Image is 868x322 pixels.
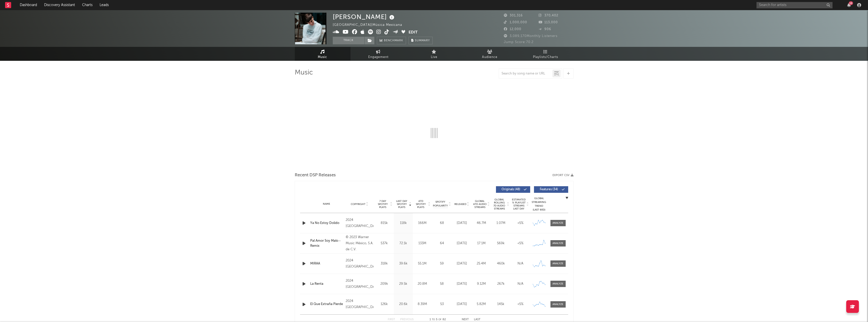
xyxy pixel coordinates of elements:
[395,281,412,287] div: 29.5k
[539,14,558,17] span: 370,402
[395,261,412,266] div: 39.6k
[499,188,523,191] span: Originals ( 48 )
[310,302,343,307] a: El Que Extraña Pierde
[504,34,558,38] span: 3,089,170 Monthly Listeners
[414,241,431,246] div: 133M
[473,200,487,209] span: Global ATD Audio Streams
[504,28,521,31] span: 12,000
[492,261,509,266] div: 460k
[415,39,430,42] span: Summary
[482,54,497,60] span: Audience
[512,281,529,287] div: N/A
[512,241,529,246] div: <5%
[310,261,343,266] a: MIRAA
[310,202,343,206] div: Name
[462,47,518,61] a: Audience
[518,47,574,61] a: Playlists/Charts
[310,281,343,287] a: La Renta
[512,261,529,266] div: N/A
[504,14,523,17] span: 301,316
[310,221,343,226] a: Ya No Estoy Dolido
[414,200,428,209] span: ATD Spotify Plays
[499,72,552,76] input: Search by song name or URL
[409,37,433,44] button: Summary
[433,302,451,307] div: 53
[409,29,418,36] button: Edit
[504,41,533,44] span: Jump Score: 70.2
[433,200,448,208] span: Spotify Popularity
[351,203,365,206] span: Copyright
[453,241,470,246] div: [DATE]
[512,302,529,307] div: <5%
[512,198,526,210] span: Estimated % Playlist Streams Last Day
[433,281,451,287] div: 58
[473,221,490,226] div: 46.7M
[537,188,561,191] span: Features ( 34 )
[377,37,406,44] a: Benchmark
[395,241,412,246] div: 72.1k
[433,261,451,266] div: 59
[346,217,373,229] div: 2024 [GEOGRAPHIC_DATA]
[376,241,393,246] div: 537k
[376,221,393,226] div: 815k
[492,302,509,307] div: 145k
[539,21,558,24] span: 113,000
[376,261,393,266] div: 318k
[534,186,568,193] button: Features(34)
[376,200,390,209] span: 7 Day Spotify Plays
[539,28,551,31] span: 906
[432,318,435,321] span: to
[310,238,343,248] a: Pal Amor Soy Malo - Remix
[453,261,470,266] div: [DATE]
[414,302,431,307] div: 8.39M
[849,1,853,5] div: 16
[350,47,406,61] a: Engagement
[474,318,481,321] button: Last
[346,278,373,290] div: 2024 [GEOGRAPHIC_DATA]
[395,221,412,226] div: 118k
[533,54,558,60] span: Playlists/Charts
[756,2,833,8] input: Search for artists
[847,3,851,7] button: 16
[333,37,364,44] button: Track
[492,221,509,226] div: 1.07M
[376,281,393,287] div: 209k
[295,172,336,178] span: Recent DSP Releases
[414,221,431,226] div: 166M
[376,302,393,307] div: 126k
[384,38,403,44] span: Benchmark
[395,302,412,307] div: 20.6k
[492,281,509,287] div: 267k
[318,54,327,60] span: Music
[473,261,490,266] div: 25.4M
[388,318,395,321] button: First
[531,197,547,212] div: Global Streaming Trend (Last 60D)
[295,47,350,61] a: Music
[504,21,527,24] span: 1,000,000
[453,302,470,307] div: [DATE]
[438,318,441,321] span: of
[454,203,466,206] span: Released
[414,261,431,266] div: 55.1M
[431,54,437,60] span: Live
[333,22,408,28] div: [GEOGRAPHIC_DATA] | Música Mexicana
[496,186,530,193] button: Originals(48)
[473,281,490,287] div: 9.12M
[395,200,409,209] span: Last Day Spotify Plays
[453,281,470,287] div: [DATE]
[433,241,451,246] div: 64
[333,13,396,21] div: [PERSON_NAME]
[406,47,462,61] a: Live
[346,234,373,253] div: © 2023 Warner Music México, S.A. de C.V.
[512,221,529,226] div: <5%
[552,174,574,177] button: Export CSV
[453,221,470,226] div: [DATE]
[473,241,490,246] div: 17.1M
[346,258,373,270] div: 2024 [GEOGRAPHIC_DATA]
[473,302,490,307] div: 5.82M
[368,54,389,60] span: Engagement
